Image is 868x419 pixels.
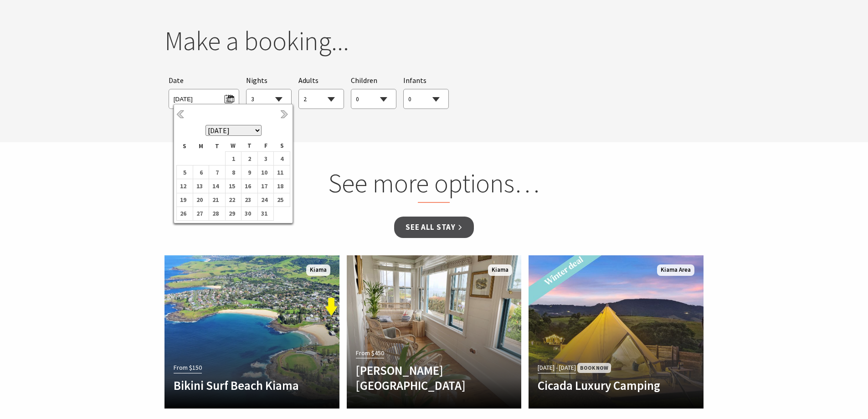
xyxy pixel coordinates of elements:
b: 17 [258,180,270,192]
span: Children [351,76,377,85]
th: T [209,140,226,151]
th: M [193,140,209,151]
span: [DATE] [174,92,234,104]
b: 22 [226,194,237,206]
span: [DATE] - [DATE] [538,362,576,373]
td: 8 [225,166,241,179]
div: Choose a number of nights [246,75,292,109]
th: S [274,140,290,151]
b: 13 [193,180,205,192]
div: Please choose your desired arrival date [169,75,239,109]
b: 31 [258,207,270,219]
b: 28 [209,207,221,219]
b: 16 [241,180,253,192]
span: Kiama [306,264,330,276]
td: 10 [257,166,274,179]
td: 24 [257,193,274,207]
td: 30 [241,207,258,220]
td: 14 [209,179,226,193]
b: 19 [177,194,189,206]
td: 31 [257,207,274,220]
td: 17 [257,179,274,193]
span: From $150 [174,362,202,373]
td: 2 [241,151,258,165]
th: S [177,140,193,151]
th: T [241,140,258,151]
h4: [PERSON_NAME][GEOGRAPHIC_DATA] [356,363,486,393]
b: 24 [258,194,270,206]
td: 4 [274,151,290,165]
b: 20 [193,194,205,206]
span: Adults [298,76,318,85]
td: 25 [274,193,290,207]
th: F [257,140,274,151]
td: 12 [177,179,193,193]
td: 9 [241,166,258,179]
td: 11 [274,166,290,179]
td: 21 [209,193,226,207]
b: 3 [258,153,270,165]
td: 29 [225,207,241,220]
td: 23 [241,193,258,207]
span: Infants [403,76,426,85]
b: 1 [226,153,237,165]
td: 1 [225,151,241,165]
h4: Cicada Luxury Camping [538,378,668,393]
td: 20 [193,193,209,207]
b: 23 [241,194,253,206]
td: 7 [209,166,226,179]
span: Book Now [577,363,611,372]
th: W [225,140,241,151]
td: 19 [177,193,193,207]
b: 12 [177,180,189,192]
b: 30 [241,207,253,219]
b: 8 [226,166,237,178]
span: From $450 [356,348,384,358]
b: 18 [274,180,286,192]
span: Date [169,76,184,85]
b: 11 [274,166,286,178]
td: 28 [209,207,226,220]
span: Kiama Area [657,264,694,276]
b: 9 [241,166,253,178]
b: 26 [177,207,189,219]
b: 10 [258,166,270,178]
td: 5 [177,166,193,179]
a: Another Image Used [DATE] - [DATE] Book Now Cicada Luxury Camping Kiama Area [529,255,704,409]
b: 6 [193,166,205,178]
b: 5 [177,166,189,178]
a: From $450 [PERSON_NAME][GEOGRAPHIC_DATA] Kiama [347,255,522,409]
h2: See more options… [260,167,608,203]
td: 15 [225,179,241,193]
h4: Bikini Surf Beach Kiama [174,378,304,393]
td: 3 [257,151,274,165]
td: 16 [241,179,258,193]
td: 22 [225,193,241,207]
td: 18 [274,179,290,193]
h2: Make a booking... [164,25,704,57]
b: 4 [274,153,286,165]
b: 14 [209,180,221,192]
b: 15 [226,180,237,192]
b: 27 [193,207,205,219]
td: 13 [193,179,209,193]
a: See all Stay [394,217,473,238]
td: 6 [193,166,209,179]
span: Nights [246,75,267,87]
b: 29 [226,207,237,219]
td: 26 [177,207,193,220]
b: 21 [209,194,221,206]
b: 7 [209,166,221,178]
b: 2 [241,153,253,165]
td: 27 [193,207,209,220]
span: Kiama [488,264,512,276]
b: 25 [274,194,286,206]
a: From $150 Bikini Surf Beach Kiama Kiama [164,255,339,409]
